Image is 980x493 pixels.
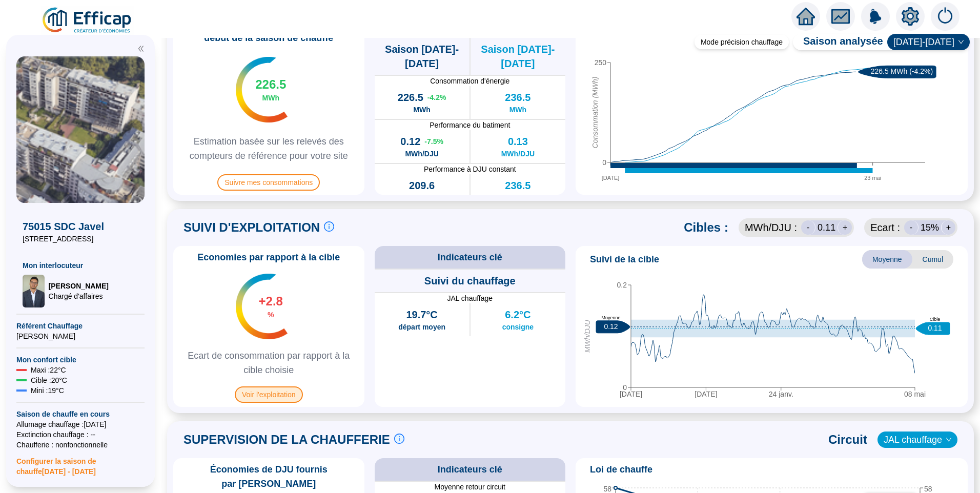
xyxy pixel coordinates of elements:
[16,440,145,450] span: Chaufferie : non fonctionnelle
[604,322,618,331] text: 0.12
[375,120,566,130] span: Performance du batiment
[583,319,591,353] tspan: MWh/DJU
[509,193,526,203] span: MWh
[801,220,815,235] div: -
[16,429,145,440] span: Exctinction chauffage : --
[177,462,360,491] span: Économies de DJU fournis par [PERSON_NAME]
[398,322,445,332] span: départ moyen
[870,220,900,235] span: Ecart :
[924,485,932,493] tspan: 58
[838,220,852,235] div: +
[137,45,145,52] span: double-left
[31,375,67,385] span: Cible : 20 °C
[591,77,599,149] tspan: Consommation (MWh)
[183,219,320,236] span: SUIVI D'EXPLOITATION
[501,149,535,159] span: MWh/DJU
[424,274,516,288] span: Suivi du chauffage
[375,293,566,303] span: JAL chauffage
[394,434,404,444] span: info-circle
[901,7,920,26] span: setting
[406,307,437,322] span: 19.7°C
[623,383,627,392] tspan: 0
[262,93,279,103] span: MWh
[413,193,430,203] span: MWh
[375,164,566,174] span: Performance à DJU constant
[884,432,951,447] span: JAL chauffage
[424,136,443,147] span: -7.5 %
[49,291,109,301] span: Chargé d'affaires
[505,90,530,105] span: 236.5
[405,149,438,159] span: MWh/DJU
[427,92,446,102] span: -4.2 %
[268,310,274,320] span: %
[236,274,288,339] img: indicateur températures
[769,390,793,398] tspan: 24 janv.
[413,105,430,115] span: MWh
[695,390,717,398] tspan: [DATE]
[398,90,423,105] span: 226.5
[183,432,390,448] span: SUPERVISION DE LA CHAUFFERIE
[602,158,606,167] tspan: 0
[602,175,620,181] tspan: [DATE]
[505,307,530,322] span: 6.2°C
[177,348,360,377] span: Ecart de consommation par rapport à la cible choisie
[930,317,941,322] text: Cible
[793,34,883,50] span: Saison analysée
[502,322,534,332] span: consigne
[818,220,835,235] span: 0.11
[684,219,728,236] span: Cibles :
[590,462,652,477] span: Loi de chauffe
[23,275,45,307] img: Chargé d'affaires
[375,76,566,86] span: Consommation d'énergie
[861,2,890,31] img: alerts
[409,178,435,193] span: 209.6
[941,220,955,235] div: +
[893,34,964,50] span: 2024-2025
[375,42,469,71] span: Saison [DATE]-[DATE]
[471,42,565,71] span: Saison [DATE]-[DATE]
[23,260,138,271] span: Mon interlocuteur
[620,390,642,398] tspan: [DATE]
[928,324,942,332] text: 0.11
[259,293,283,310] span: +2.8
[828,432,867,448] span: Circuit
[16,321,145,331] span: Référent Chauffage
[16,409,145,419] span: Saison de chauffe en cours
[508,134,528,149] span: 0.13
[904,220,918,235] div: -
[831,7,850,26] span: fund
[324,221,334,232] span: info-circle
[255,76,286,93] span: 226.5
[695,35,789,49] div: Mode précision chauffage
[235,386,303,403] span: Voir l'exploitation
[505,178,530,193] span: 236.5
[23,234,138,244] span: [STREET_ADDRESS]
[400,134,420,149] span: 0.12
[931,2,959,31] img: alerts
[31,385,64,396] span: Mini : 19 °C
[23,219,138,234] span: 75015 SDC Javel
[745,220,797,235] span: MWh /DJU :
[49,281,109,291] span: [PERSON_NAME]
[864,175,881,181] tspan: 23 mai
[16,450,145,477] span: Configurer la saison de chauffe [DATE] - [DATE]
[16,331,145,341] span: [PERSON_NAME]
[236,57,288,122] img: indicateur températures
[16,419,145,429] span: Allumage chauffage : [DATE]
[438,250,502,264] span: Indicateurs clé
[375,482,566,492] span: Moyenne retour circuit
[595,58,607,67] tspan: 250
[601,315,620,320] text: Moyenne
[871,67,933,75] text: 226.5 MWh (-4.2%)
[177,134,360,163] span: Estimation basée sur les relevés des compteurs de référence pour votre site
[31,365,66,375] span: Maxi : 22 °C
[797,7,815,26] span: home
[590,252,659,266] span: Suivi de la cible
[912,250,953,269] span: Cumul
[904,390,926,398] tspan: 08 mai
[217,174,320,191] span: Suivre mes consommations
[509,105,526,115] span: MWh
[946,437,952,443] span: down
[191,250,346,264] span: Economies par rapport à la cible
[617,281,627,289] tspan: 0.2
